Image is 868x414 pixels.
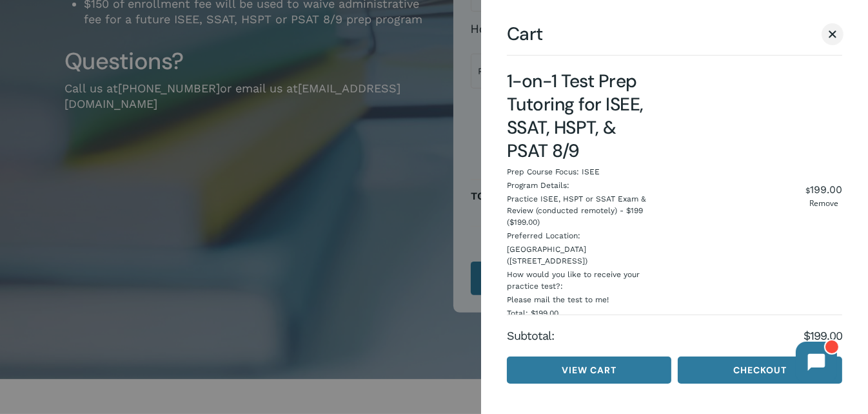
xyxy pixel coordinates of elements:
[507,357,671,384] a: View cart
[507,180,569,193] dt: Program Details:
[507,269,653,294] dt: How would you like to receive your practice test?:
[507,328,804,344] strong: Subtotal:
[805,183,842,196] bdi: 199.00
[507,69,644,163] a: 1-on-1 Test Prep Tutoring for ISEE, SSAT, HSPT, & PSAT 8/9
[582,166,600,178] p: ISEE
[507,243,655,267] p: [GEOGRAPHIC_DATA] ([STREET_ADDRESS])
[507,230,580,243] dt: Preferred Location:
[531,307,558,319] p: $199.00
[507,166,579,180] dt: Prep Course Focus:
[678,357,842,384] a: Checkout
[783,329,850,396] iframe: Chatbot
[805,186,810,195] span: $
[507,307,528,321] dt: Total:
[805,200,842,207] a: Remove 1-on-1 Test Prep Tutoring for ISEE, SSAT, HSPT, & PSAT 8/9 from cart
[507,193,655,228] p: Practice ISEE, HSPT or SSAT Exam & Review (conducted remotely) - $199 ($199.00)
[507,294,609,305] p: Please mail the test to me!
[507,26,543,42] span: Cart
